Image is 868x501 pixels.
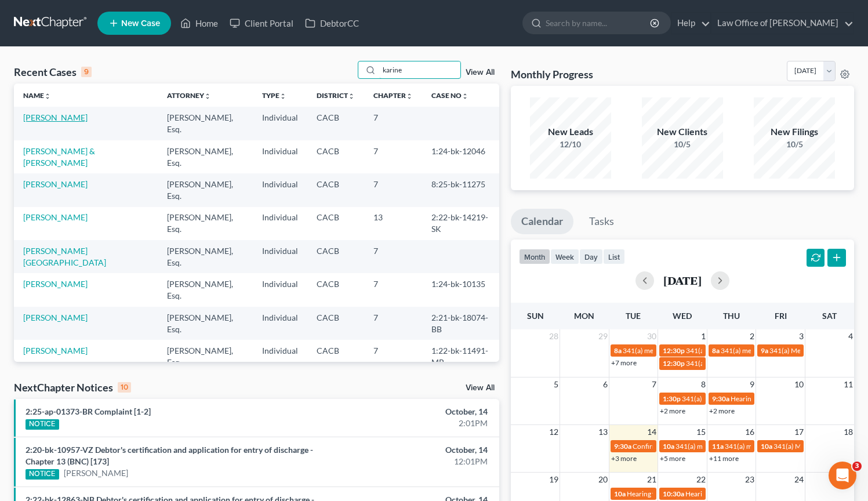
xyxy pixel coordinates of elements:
[422,307,499,340] td: 2:21-bk-18074-BB
[121,19,160,28] span: New Case
[373,91,413,100] a: Chapterunfold_more
[709,454,739,463] a: +11 more
[546,12,652,34] input: Search by name...
[793,377,805,391] span: 10
[158,207,253,240] td: [PERSON_NAME], Esq.
[307,273,364,306] td: CACB
[158,340,253,373] td: [PERSON_NAME], Esq.
[253,173,307,206] td: Individual
[23,279,88,289] a: [PERSON_NAME]
[342,444,488,456] div: October, 14
[262,91,286,100] a: Typeunfold_more
[253,273,307,306] td: Individual
[597,329,609,343] span: 29
[158,273,253,306] td: [PERSON_NAME], Esq.
[663,489,684,498] span: 10:30a
[744,425,756,439] span: 16
[26,469,59,480] div: NOTICE
[307,240,364,273] td: CACB
[775,311,787,321] span: Fri
[167,91,211,100] a: Attorneyunfold_more
[279,93,286,100] i: unfold_more
[364,107,422,140] td: 7
[700,377,707,391] span: 8
[253,207,307,240] td: Individual
[342,418,488,429] div: 2:01PM
[26,406,151,416] a: 2:25-ap-01373-BR Complaint [1-2]
[364,140,422,173] td: 7
[342,456,488,467] div: 12:01PM
[224,13,299,34] a: Client Portal
[23,91,51,100] a: Nameunfold_more
[712,442,724,451] span: 11a
[364,273,422,306] td: 7
[364,207,422,240] td: 13
[511,209,573,234] a: Calendar
[744,473,756,487] span: 23
[675,442,787,451] span: 341(a) meeting for [PERSON_NAME]
[466,384,495,392] a: View All
[602,377,609,391] span: 6
[422,207,499,240] td: 2:22-bk-14219-SK
[550,249,579,264] button: week
[633,442,764,451] span: Confirmation hearing for [PERSON_NAME]
[462,93,468,100] i: unfold_more
[663,394,681,403] span: 1:30p
[627,489,717,498] span: Hearing for [PERSON_NAME]
[725,442,837,451] span: 341(a) meeting for [PERSON_NAME]
[721,346,777,355] span: 341(a) meeting for
[671,13,710,34] a: Help
[646,425,658,439] span: 14
[579,249,603,264] button: day
[548,473,560,487] span: 19
[23,346,88,355] a: [PERSON_NAME]
[793,425,805,439] span: 17
[253,340,307,373] td: Individual
[712,346,720,355] span: 8a
[579,209,624,234] a: Tasks
[723,311,740,321] span: Thu
[348,93,355,100] i: unfold_more
[642,125,723,139] div: New Clients
[749,377,756,391] span: 9
[519,249,550,264] button: month
[253,140,307,173] td: Individual
[663,274,702,286] h2: [DATE]
[663,359,685,368] span: 12:30p
[793,473,805,487] span: 24
[299,13,365,34] a: DebtorCC
[23,146,95,168] a: [PERSON_NAME] & [PERSON_NAME]
[548,329,560,343] span: 28
[118,382,131,393] div: 10
[23,112,88,122] a: [PERSON_NAME]
[158,173,253,206] td: [PERSON_NAME], Esq.
[611,358,637,367] a: +7 more
[626,311,641,321] span: Tue
[64,467,128,479] a: [PERSON_NAME]
[731,394,821,403] span: Hearing for [PERSON_NAME]
[642,139,723,150] div: 10/5
[686,346,798,355] span: 341(a) Meeting for [PERSON_NAME]
[26,445,313,466] a: 2:20-bk-10957-VZ Debtor's certification and application for entry of discharge - Chapter 13 (BNC)...
[253,307,307,340] td: Individual
[682,394,794,403] span: 341(a) meeting for [PERSON_NAME]
[761,442,772,451] span: 10a
[307,340,364,373] td: CACB
[431,91,468,100] a: Case Nounfold_more
[852,462,862,471] span: 3
[614,442,631,451] span: 9:30a
[574,311,594,321] span: Mon
[44,93,51,100] i: unfold_more
[646,329,658,343] span: 30
[686,359,798,368] span: 341(a) Meeting for [PERSON_NAME]
[712,394,729,403] span: 9:30a
[422,173,499,206] td: 8:25-bk-11275
[611,454,637,463] a: +3 more
[749,329,756,343] span: 2
[798,329,805,343] span: 3
[695,425,707,439] span: 15
[307,307,364,340] td: CACB
[530,125,611,139] div: New Leads
[614,489,626,498] span: 10a
[379,61,460,78] input: Search by name...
